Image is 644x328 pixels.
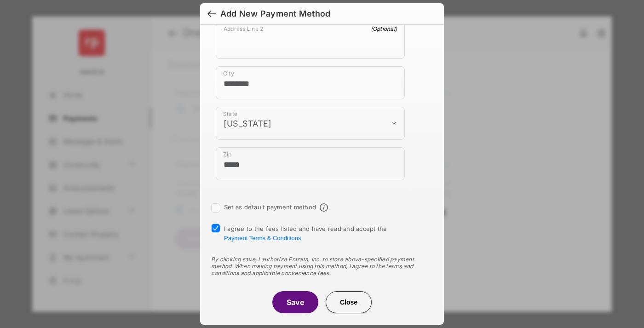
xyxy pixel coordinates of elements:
div: payment_method_screening[postal_addresses][postalCode] [216,147,405,180]
button: Close [326,291,372,313]
span: Default payment method info [320,203,328,212]
div: payment_method_screening[postal_addresses][administrativeArea] [216,107,405,140]
div: payment_method_screening[postal_addresses][locality] [216,66,405,99]
div: By clicking save, I authorize Entrata, Inc. to store above-specified payment method. When making ... [211,256,433,276]
div: Add New Payment Method [220,9,330,19]
button: I agree to the fees listed and have read and accept the [224,235,301,242]
button: Save [272,291,318,313]
span: I agree to the fees listed and have read and accept the [224,225,387,242]
label: Set as default payment method [224,203,316,211]
div: payment_method_screening[postal_addresses][addressLine2] [216,21,405,59]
